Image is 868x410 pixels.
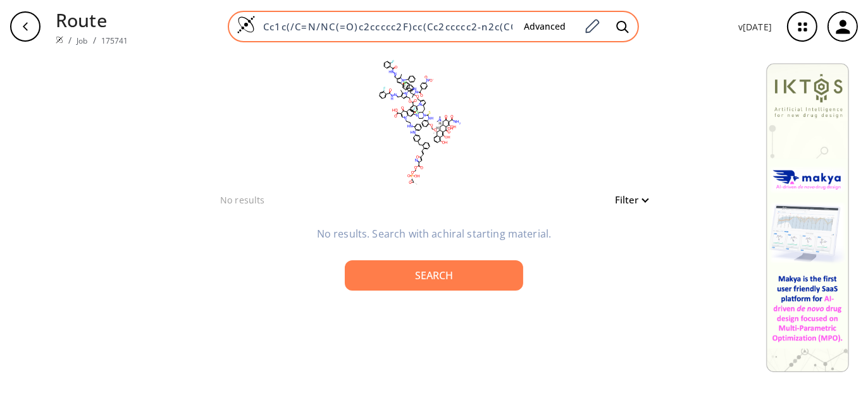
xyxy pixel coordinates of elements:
[294,53,547,192] svg: Cc1c(/C=N/NC(=O)c2ccccc2F)cc(Cc2ccccc2-n2c(COC(=O)c3ccc(Cl)cc3-n3c(COC4(C)CC(c5ccc(Cl)cc5)=NN4C(=...
[355,270,513,280] div: Search
[237,15,256,34] img: Logo Spaya
[345,260,523,291] button: Search
[766,63,850,372] img: Banner
[738,20,772,33] p: v [DATE]
[514,15,576,39] button: Advanced
[68,33,71,47] li: /
[56,6,128,33] p: Route
[220,193,265,207] p: No results
[56,36,63,44] img: Spaya logo
[93,33,96,47] li: /
[77,35,87,46] a: Job
[101,35,128,46] a: 175741
[256,20,514,33] input: Enter SMILES
[607,195,648,205] button: Filter
[301,226,567,241] p: No results. Search with achiral starting material.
